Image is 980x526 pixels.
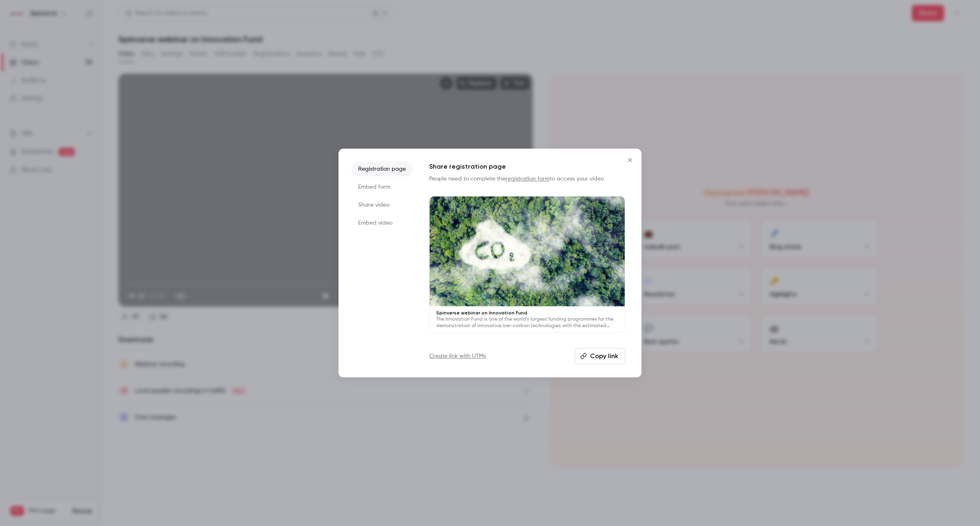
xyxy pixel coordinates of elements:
a: registration form [506,176,550,182]
button: Close [622,152,638,168]
li: Share video [352,198,413,212]
p: People need to complete the to access your video [429,175,625,183]
h1: Share registration page [429,162,625,172]
li: Embed form [352,180,413,194]
button: Copy link [575,348,625,364]
a: Spinverse webinar on Innovation FundThe Innovation Fund is one of the world’s largest funding pro... [429,196,625,333]
li: Embed video [352,216,413,230]
p: Spinverse webinar on Innovation Fund [436,310,618,316]
li: Registration page [352,162,413,176]
a: Create link with UTMs [429,352,486,360]
p: The Innovation Fund is one of the world’s largest funding programmes for the demonstration of inn... [436,316,618,329]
